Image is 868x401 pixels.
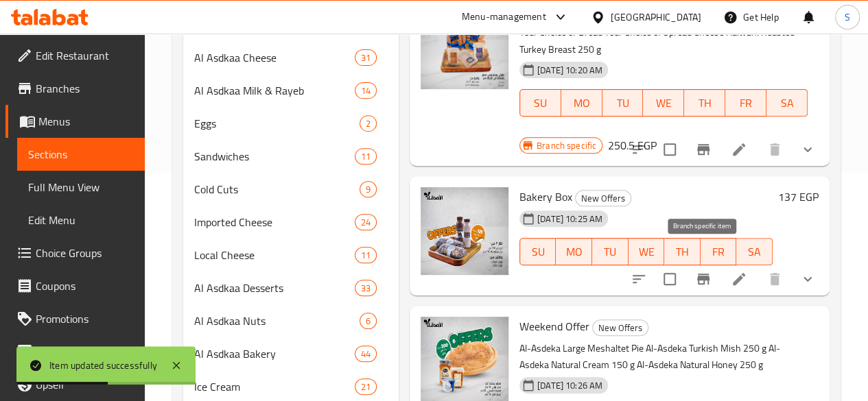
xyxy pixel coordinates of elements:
span: Al Asdkaa Cheese [194,49,355,66]
h6: 137 EGP [778,187,819,206]
span: 21 [355,380,376,393]
span: Local Cheese [194,247,355,263]
a: Menus [5,105,145,138]
span: FR [731,93,761,113]
div: items [360,313,377,329]
span: Eggs [194,115,360,132]
span: Imported Cheese [194,214,355,230]
a: Edit Restaurant [5,39,145,72]
button: sort-choices [622,263,655,295]
span: Edit Restaurant [36,47,134,64]
span: Menus [38,113,134,130]
span: Choice Groups [36,245,134,261]
span: Weekend Offer [519,316,589,337]
a: Edit menu item [731,271,747,287]
span: Ice Cream [194,378,355,395]
span: Full Menu View [28,179,134,195]
a: Choice Groups [5,236,145,269]
button: show more [791,263,824,295]
button: WE [643,89,684,117]
div: Al Asdkaa Bakery44 [183,337,399,370]
div: New Offers [592,319,648,336]
button: Branch-specific-item [687,263,720,295]
div: Al Asdkaa Milk & Rayeb14 [183,74,399,107]
span: Select to update [655,135,684,164]
a: Menu disclaimer [5,335,145,368]
button: TH [684,89,725,117]
button: SA [736,238,773,265]
span: [DATE] 10:25 AM [532,212,608,226]
a: Branches [5,72,145,105]
a: Edit Menu [17,204,145,236]
div: Al Asdkaa Milk & Rayeb [194,82,355,99]
div: items [355,82,377,99]
button: delete [758,133,791,166]
div: items [355,148,377,165]
h6: 250.5 EGP [608,136,657,155]
span: SU [526,242,551,262]
button: TH [664,238,701,265]
div: Sandwiches11 [183,140,399,173]
span: New Offers [576,191,631,206]
span: [DATE] 10:26 AM [532,379,608,392]
div: items [355,49,377,66]
button: SU [519,238,556,265]
span: Cold Cuts [194,181,360,197]
span: Sandwiches [194,148,355,165]
button: WE [629,238,665,265]
button: FR [725,89,766,117]
div: items [355,280,377,296]
button: MO [556,238,592,265]
span: WE [648,93,679,113]
span: S [845,10,850,25]
span: Branches [36,80,134,97]
button: SU [519,89,561,117]
button: TU [592,238,629,265]
div: items [355,378,377,395]
span: Sections [28,146,134,162]
span: 11 [355,150,376,163]
div: items [355,345,377,362]
span: Coupons [36,278,134,294]
span: 6 [360,315,376,328]
span: TH [670,242,695,262]
span: Promotions [36,311,134,327]
img: Bakery Box [421,187,508,275]
a: Upsell [5,368,145,401]
span: SU [526,93,556,113]
svg: Show Choices [799,271,816,287]
a: Edit menu item [731,141,747,158]
span: Branch specific [531,139,602,152]
span: FR [706,242,731,262]
div: Cold Cuts9 [183,173,399,206]
button: FR [701,238,737,265]
span: Al Asdkaa Nuts [194,313,360,329]
div: items [355,214,377,230]
span: Upsell [36,376,134,393]
svg: Show Choices [799,141,816,158]
div: Item updated successfully [49,358,157,373]
span: [DATE] 10:20 AM [532,64,608,77]
div: New Offers [575,190,631,206]
div: Menu-management [462,9,546,25]
div: Eggs2 [183,107,399,140]
span: TH [690,93,720,113]
button: TU [602,89,644,117]
button: show more [791,133,824,166]
a: Sections [17,138,145,171]
span: MO [561,242,587,262]
span: SA [742,242,767,262]
span: WE [634,242,659,262]
span: 24 [355,216,376,229]
span: 33 [355,282,376,295]
button: delete [758,263,791,295]
p: Your Choice of Bread Your Choice of Spread Cheese Halwani Roasted Turkey Breast 250 g [519,24,808,58]
span: Edit Menu [28,212,134,228]
div: items [360,181,377,197]
button: MO [561,89,602,117]
span: Al Asdkaa Bakery [194,345,355,362]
